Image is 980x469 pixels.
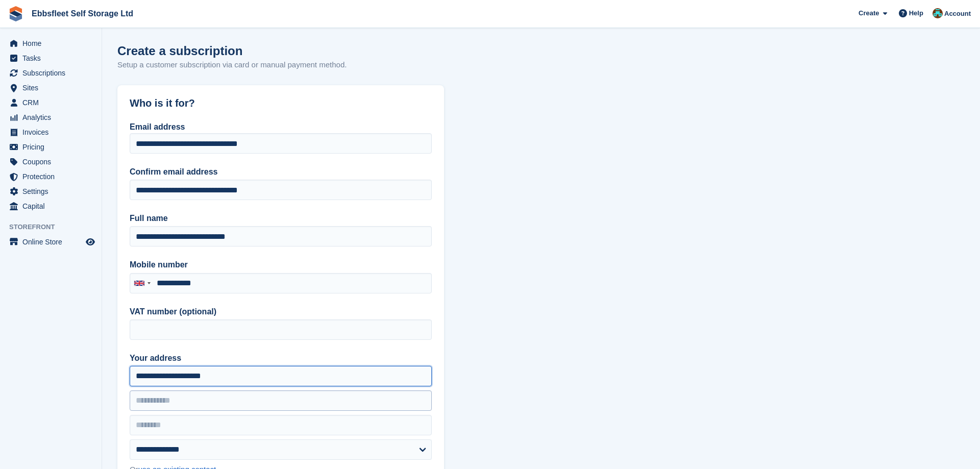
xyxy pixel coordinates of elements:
p: Setup a customer subscription via card or manual payment method. [117,59,347,71]
a: Ebbsfleet Self Storage Ltd [28,5,137,22]
a: menu [5,140,96,154]
span: Protection [22,169,84,184]
span: Settings [22,184,84,199]
a: menu [5,110,96,125]
span: Tasks [22,51,84,65]
a: menu [5,169,96,184]
label: VAT number (optional) [130,306,432,318]
a: menu [5,51,96,65]
label: Confirm email address [130,166,432,178]
span: Coupons [22,155,84,169]
span: Help [909,8,923,18]
img: George Spring [933,8,943,18]
span: Sites [22,81,84,95]
img: stora-icon-8386f47178a22dfd0bd8f6a31ec36ba5ce8667c1dd55bd0f319d3a0aa187defe.svg [8,6,23,21]
span: Capital [22,199,84,213]
label: Full name [130,212,432,225]
label: Email address [130,122,185,131]
span: Pricing [22,140,84,154]
a: menu [5,235,96,249]
h1: Create a subscription [117,44,242,58]
span: CRM [22,95,84,110]
a: menu [5,184,96,199]
span: Create [859,8,879,18]
a: menu [5,199,96,213]
span: Storefront [9,222,102,232]
a: Preview store [84,236,96,248]
span: Subscriptions [22,66,84,80]
span: Online Store [22,235,84,249]
a: menu [5,95,96,110]
div: United Kingdom: +44 [130,274,154,293]
a: menu [5,81,96,95]
a: menu [5,155,96,169]
label: Your address [130,352,432,364]
a: menu [5,66,96,80]
span: Account [944,9,971,19]
label: Mobile number [130,259,432,271]
span: Analytics [22,110,84,125]
a: menu [5,125,96,139]
span: Invoices [22,125,84,139]
h2: Who is it for? [130,97,432,109]
a: menu [5,36,96,51]
span: Home [22,36,84,51]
